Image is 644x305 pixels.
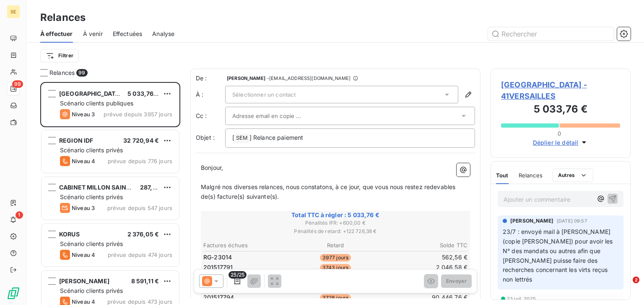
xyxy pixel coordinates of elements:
[40,49,79,62] button: Filtrer
[127,90,159,97] span: 5 033,76 €
[72,298,95,305] span: Niveau 4
[72,251,95,258] span: Niveau 4
[196,134,215,141] span: Objet :
[7,82,20,95] a: 99
[59,137,93,144] span: REGION IDF
[7,287,20,300] img: Logo LeanPay
[320,264,351,272] span: 3743 jours
[72,158,95,164] span: Niveau 4
[503,228,615,283] span: 23/7 : envoyé mail à [PERSON_NAME] (copie [PERSON_NAME]) pour avoir les N° des mandats ou autres ...
[196,90,225,99] label: À :
[202,219,469,227] span: Pénalités IFR : + 600,00 €
[203,241,291,250] th: Factures échues
[40,30,73,38] span: À effectuer
[232,91,296,98] span: Sélectionner un contact
[203,253,232,261] span: RG-23014
[519,172,543,179] span: Relances
[201,183,457,200] span: Malgré nos diverses relances, nous constatons, à ce jour, que vous nous restez redevables de(s) f...
[267,76,351,81] span: - [EMAIL_ADDRESS][DOMAIN_NAME]
[235,133,249,143] span: SEM
[501,102,620,118] h3: 5 033,76 €
[72,111,95,118] span: Niveau 3
[49,69,75,77] span: Relances
[202,228,469,235] span: Pénalités de retard : + 122 726,38 €
[152,30,174,38] span: Analyse
[488,27,614,41] input: Rechercher
[558,130,561,137] span: 0
[59,90,122,97] span: [GEOGRAPHIC_DATA]
[501,79,620,102] span: [GEOGRAPHIC_DATA] - 41VERSAILLES
[140,184,166,191] span: 287,69 €
[83,30,103,38] span: À venir
[232,134,234,141] span: [
[227,76,265,81] span: [PERSON_NAME]
[107,205,172,211] span: prévue depuis 547 jours
[40,10,86,25] h3: Relances
[229,271,247,279] span: 25/25
[633,277,639,283] span: 2
[60,287,123,294] span: Scénario clients privés
[202,211,469,219] span: Total TTC à régler : 5 033,76 €
[104,111,172,118] span: prévue depuis 3957 jours
[203,263,233,272] span: 201517791
[108,158,172,164] span: prévue depuis 776 jours
[203,293,234,302] span: 201517794
[380,293,468,302] td: 90 446,76 €
[380,263,468,272] td: 2 046,58 €
[615,277,636,297] iframe: Intercom live chat
[533,138,579,147] span: Déplier le détail
[510,217,553,225] span: [PERSON_NAME]
[131,277,159,284] span: 8 591,11 €
[59,184,160,191] span: CABINET MILLON SAINT LAMBERT
[60,100,133,107] span: Scénario clients publiques
[232,110,322,122] input: Adresse email en copie ...
[40,82,180,305] div: grid
[320,254,351,261] span: 3977 jours
[60,240,123,247] span: Scénario clients privés
[530,138,591,147] button: Déplier le détail
[507,296,536,301] span: 23 juil. 2025
[60,146,123,154] span: Scénario clients privés
[380,241,468,250] th: Solde TTC
[291,241,379,250] th: Retard
[76,69,87,77] span: 99
[12,80,23,88] span: 99
[201,164,223,171] span: Bonjour,
[196,112,225,120] label: Cc :
[553,169,593,182] button: Autres
[249,134,304,141] span: ] Relance paiement
[557,218,587,223] span: [DATE] 09:57
[16,211,23,219] span: 1
[196,74,225,82] span: De :
[123,137,159,144] span: 32 720,94 €
[59,277,109,284] span: [PERSON_NAME]
[107,298,172,305] span: prévue depuis 473 jours
[320,294,351,302] span: 3728 jours
[59,231,80,238] span: KORUS
[127,231,159,238] span: 2 376,05 €
[113,30,143,38] span: Effectuées
[496,172,509,179] span: Tout
[108,251,172,258] span: prévue depuis 474 jours
[72,205,95,211] span: Niveau 3
[7,5,20,18] div: SE
[380,253,468,262] td: 562,56 €
[60,193,123,200] span: Scénario clients privés
[441,274,472,288] button: Envoyer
